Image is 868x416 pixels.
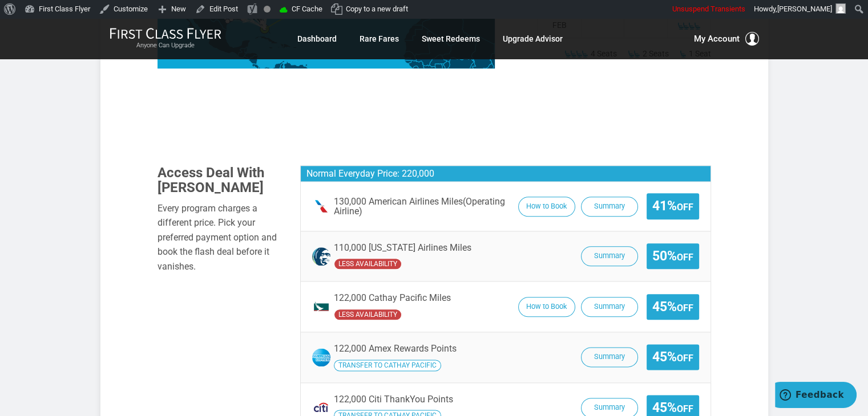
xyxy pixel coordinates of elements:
[110,27,221,50] a: First Class FlyerAnyone Can Upgrade
[334,197,512,217] span: 130,000 American Airlines Miles
[581,297,638,317] button: Summary
[334,360,441,371] span: Transfer your Amex Rewards Points to Cathay Pacific
[503,28,563,49] a: Upgrade Advisor
[775,382,857,410] iframe: Opens a widget where you can find more information
[777,5,832,13] span: [PERSON_NAME]
[694,32,759,46] button: My Account
[301,166,710,182] h3: Normal Everyday Price: 220,000
[441,64,445,75] path: Togo
[334,309,402,320] span: Cathay Pacific has undefined availability seats availability compared to the operating carrier.
[252,63,259,70] path: Costa Rica
[334,343,457,354] span: 122,000 Amex Rewards Points
[158,165,283,195] h3: Access Deal With [PERSON_NAME]
[677,403,693,414] small: Off
[447,57,474,78] path: Nigeria
[158,201,283,274] div: Every program charges a different price. Pick your preferred payment option and book the flash de...
[652,350,693,364] span: 45%
[677,252,693,263] small: Off
[677,353,693,364] small: Off
[429,54,446,67] path: Burkina Faso
[677,202,693,213] small: Off
[518,297,575,317] button: How to Book
[334,258,402,270] span: Alaska Airlines has undefined availability seats availability compared to the operating carrier.
[677,303,693,313] small: Off
[402,51,416,60] path: Senegal
[434,63,444,78] path: Ghana
[518,197,575,217] button: How to Book
[412,66,419,73] path: Sierra Leone
[652,300,693,314] span: 45%
[652,199,693,213] span: 41%
[581,197,638,217] button: Summary
[581,347,638,367] button: Summary
[405,60,411,63] path: Guinea-Bissau
[305,64,307,66] path: Trinidad and Tobago
[581,246,638,266] button: Summary
[110,42,221,50] small: Anyone Can Upgrade
[334,243,471,253] span: 110,000 [US_STATE] Airlines Miles
[443,61,450,75] path: Benin
[422,28,480,49] a: Sweet Redeems
[248,55,258,64] path: Nicaragua
[334,394,453,405] span: 122,000 Citi ThankYou Points
[672,5,745,13] span: Unsuspend Transients
[334,196,505,217] span: (Operating Airline)
[297,28,337,49] a: Dashboard
[652,401,693,415] span: 45%
[694,32,740,46] span: My Account
[652,249,693,263] span: 50%
[360,28,399,49] a: Rare Fares
[334,293,451,303] span: 122,000 Cathay Pacific Miles
[110,27,221,39] img: First Class Flyer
